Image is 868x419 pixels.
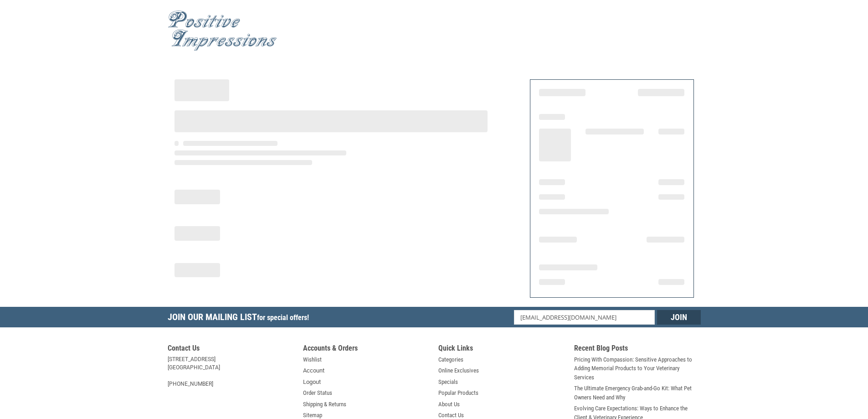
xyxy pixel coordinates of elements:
a: Order Status [303,388,332,398]
h5: Join Our Mailing List [168,307,313,330]
address: [STREET_ADDRESS] [GEOGRAPHIC_DATA] [PHONE_NUMBER] [168,355,294,388]
a: Specials [438,378,458,387]
span: for special offers! [257,313,309,322]
a: Pricing With Compassion: Sensitive Approaches to Adding Memorial Products to Your Veterinary Serv... [574,355,701,382]
a: Popular Products [438,388,478,398]
input: Email [514,310,655,325]
a: The Ultimate Emergency Grab-and-Go Kit: What Pet Owners Need and Why [574,384,701,402]
img: Positive Impressions [168,10,277,51]
input: Join [657,310,701,325]
a: Account [303,366,324,375]
a: Shipping & Returns [303,400,346,409]
h5: Contact Us [168,344,294,355]
a: About Us [438,400,460,409]
h5: Quick Links [438,344,565,355]
a: Logout [303,378,321,387]
a: Wishlist [303,355,322,364]
h5: Recent Blog Posts [574,344,701,355]
h5: Accounts & Orders [303,344,430,355]
a: Categories [438,355,463,364]
a: Online Exclusives [438,366,479,375]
